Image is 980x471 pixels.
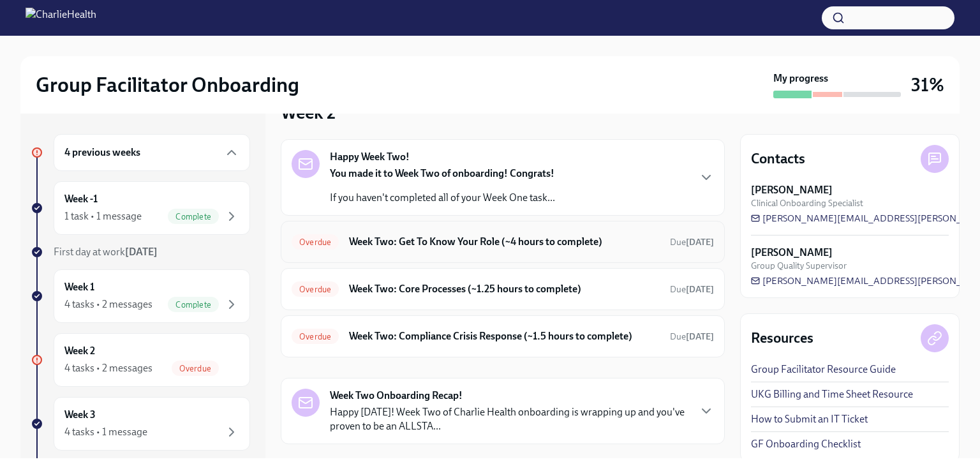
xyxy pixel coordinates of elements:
h6: Week Two: Compliance Crisis Response (~1.5 hours to complete) [349,329,660,343]
a: First day at work[DATE] [31,245,250,259]
h3: 31% [911,73,944,96]
a: Week 24 tasks • 2 messagesOverdue [31,333,250,387]
span: Group Quality Supervisor [751,260,847,272]
span: Overdue [292,332,339,341]
h6: Week 2 [64,344,95,358]
span: Clinical Onboarding Specialist [751,197,863,209]
a: Week 34 tasks • 1 message [31,397,250,451]
h6: 4 previous weeks [64,146,140,160]
p: Happy [DATE]! Week Two of Charlie Health onboarding is wrapping up and you've proven to be an ALL... [330,405,688,433]
span: September 16th, 2025 08:00 [670,331,714,343]
span: Due [670,331,714,342]
a: Week 14 tasks • 2 messagesComplete [31,269,250,323]
div: 4 previous weeks [54,134,250,171]
strong: You made it to Week Two of onboarding! Congrats! [330,167,554,179]
strong: My progress [773,71,828,86]
div: 4 tasks • 2 messages [64,297,152,311]
span: First day at work [54,246,158,258]
span: September 16th, 2025 08:00 [670,283,714,295]
strong: Week Two Onboarding Recap! [330,389,463,403]
div: 1 task • 1 message [64,209,142,223]
strong: [PERSON_NAME] [751,246,833,260]
span: Overdue [292,237,339,247]
h4: Contacts [751,149,805,168]
strong: [PERSON_NAME] [751,183,833,197]
p: If you haven't completed all of your Week One task... [330,191,555,205]
strong: [DATE] [125,246,158,258]
a: OverdueWeek Two: Compliance Crisis Response (~1.5 hours to complete)Due[DATE] [292,326,714,347]
strong: [DATE] [686,237,714,248]
strong: [DATE] [686,284,714,295]
span: Due [670,237,714,248]
a: OverdueWeek Two: Core Processes (~1.25 hours to complete)Due[DATE] [292,279,714,299]
span: Complete [168,212,219,221]
a: UKG Billing and Time Sheet Resource [751,387,913,401]
a: Group Facilitator Resource Guide [751,363,896,377]
h6: Week 3 [64,408,96,422]
span: September 16th, 2025 08:00 [670,236,714,248]
img: CharlieHealth [26,8,96,28]
h4: Resources [751,329,813,348]
div: 4 tasks • 2 messages [64,361,152,375]
span: Overdue [292,285,339,294]
h2: Group Facilitator Onboarding [36,72,299,98]
h6: Week Two: Get To Know Your Role (~4 hours to complete) [349,235,660,249]
span: Due [670,284,714,295]
strong: Happy Week Two! [330,150,410,164]
a: GF Onboarding Checklist [751,437,861,451]
h6: Week 1 [64,280,94,294]
strong: [DATE] [686,331,714,342]
span: Complete [168,300,219,310]
a: OverdueWeek Two: Get To Know Your Role (~4 hours to complete)Due[DATE] [292,232,714,252]
h6: Week Two: Core Processes (~1.25 hours to complete) [349,282,660,296]
h6: Week -1 [64,192,98,206]
a: How to Submit an IT Ticket [751,412,868,426]
div: 4 tasks • 1 message [64,425,147,439]
span: Overdue [172,364,219,373]
a: Week -11 task • 1 messageComplete [31,181,250,235]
